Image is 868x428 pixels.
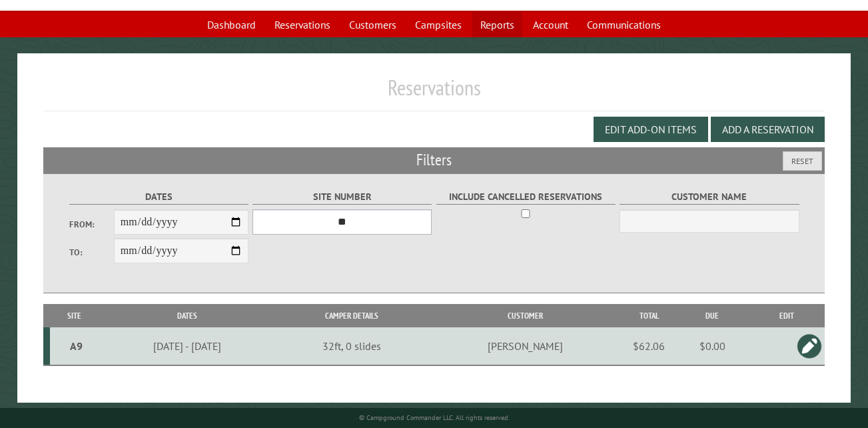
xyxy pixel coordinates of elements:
[622,304,675,327] th: Total
[55,339,97,353] div: A9
[69,189,248,205] label: Dates
[101,339,273,353] div: [DATE] - [DATE]
[428,304,622,327] th: Customer
[620,189,799,205] label: Customer Name
[43,75,825,111] h1: Reservations
[525,12,576,37] a: Account
[622,327,675,365] td: $62.06
[99,304,275,327] th: Dates
[266,12,338,37] a: Reservations
[675,327,749,365] td: $0.00
[252,189,432,205] label: Site Number
[43,147,825,173] h2: Filters
[749,304,825,327] th: Edit
[675,304,749,327] th: Due
[341,12,404,37] a: Customers
[69,246,114,259] label: To:
[359,413,510,422] small: © Campground Commander LLC. All rights reserved.
[199,12,264,37] a: Dashboard
[711,117,825,142] button: Add a Reservation
[783,151,822,171] button: Reset
[407,12,470,37] a: Campsites
[428,327,622,365] td: [PERSON_NAME]
[579,12,669,37] a: Communications
[594,117,708,142] button: Edit Add-on Items
[436,189,616,205] label: Include Cancelled Reservations
[275,304,428,327] th: Camper Details
[69,218,114,231] label: From:
[472,12,522,37] a: Reports
[50,304,99,327] th: Site
[275,327,428,365] td: 32ft, 0 slides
